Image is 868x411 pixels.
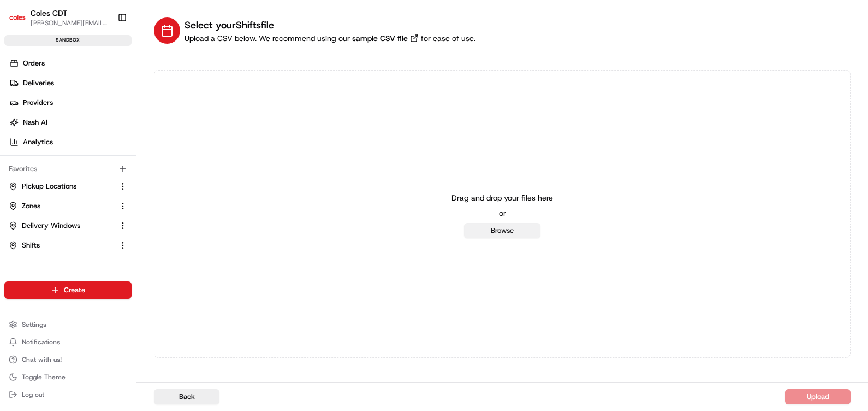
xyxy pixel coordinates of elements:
[4,4,113,31] button: Coles CDTColes CDT[PERSON_NAME][EMAIL_ADDRESS][PERSON_NAME][PERSON_NAME][DOMAIN_NAME]
[22,355,62,364] span: Chat with us!
[451,192,553,203] p: Drag and drop your files here
[22,201,40,211] span: Zones
[22,390,44,399] span: Log out
[185,17,475,33] h1: Select your Shifts file
[350,33,421,44] a: sample CSV file
[4,74,136,92] a: Deliveries
[4,55,136,72] a: Orders
[22,320,46,329] span: Settings
[31,8,67,19] button: Coles CDT
[22,373,66,381] span: Toggle Theme
[31,19,109,27] button: [PERSON_NAME][EMAIL_ADDRESS][PERSON_NAME][PERSON_NAME][DOMAIN_NAME]
[11,104,31,124] img: 1736555255976-a54dd68f-1ca7-489b-9aae-adbdc363a1c4
[22,338,60,347] span: Notifications
[9,240,114,250] a: Shifts
[4,237,132,254] button: Shifts
[9,181,114,191] a: Pickup Locations
[77,185,132,193] a: Powered byPylon
[4,94,136,111] a: Providers
[88,154,180,174] a: 💻API Documentation
[4,352,132,367] button: Chat with us!
[186,108,199,121] button: Start new chat
[37,104,179,115] div: Start new chat
[7,154,88,174] a: 📗Knowledge Base
[154,389,219,404] button: Back
[185,33,475,44] div: Upload a CSV below. We recommend using our for ease of use.
[109,185,132,193] span: Pylon
[4,35,132,46] div: sandbox
[4,178,132,195] button: Pickup Locations
[23,58,45,68] span: Orders
[4,197,132,215] button: Zones
[11,44,199,61] p: Welcome 👋
[64,285,85,295] span: Create
[4,369,132,385] button: Toggle Theme
[22,221,80,231] span: Delivery Windows
[499,208,506,219] p: or
[4,217,132,234] button: Delivery Windows
[4,334,132,350] button: Notifications
[22,158,84,169] span: Knowledge Base
[4,387,132,402] button: Log out
[9,221,114,231] a: Delivery Windows
[11,11,33,33] img: Nash
[23,137,53,147] span: Analytics
[4,160,132,178] div: Favorites
[9,201,114,211] a: Zones
[28,71,180,82] input: Clear
[4,114,136,131] a: Nash AI
[9,9,26,26] img: Coles CDT
[4,133,136,151] a: Analytics
[22,240,40,250] span: Shifts
[4,317,132,332] button: Settings
[23,118,47,127] span: Nash AI
[23,98,53,108] span: Providers
[22,181,76,191] span: Pickup Locations
[23,78,54,88] span: Deliveries
[92,160,101,168] div: 💻
[11,160,20,168] div: 📗
[37,115,138,124] div: We're available if you need us!
[103,158,175,169] span: API Documentation
[464,223,540,238] button: Browse
[4,281,132,299] button: Create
